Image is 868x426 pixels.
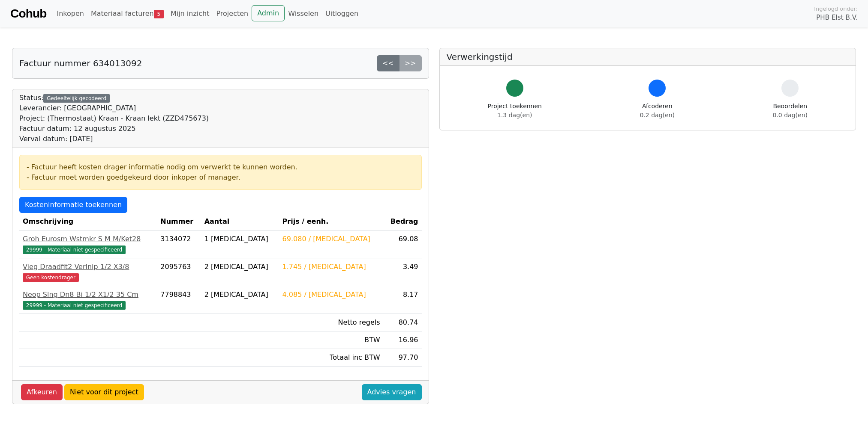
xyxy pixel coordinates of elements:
[19,58,142,68] h5: Factuur nummer 634013092
[154,10,164,18] span: 5
[157,231,201,258] td: 3134072
[157,286,201,314] td: 7798843
[204,262,276,272] div: 2 [MEDICAL_DATA]
[279,331,384,349] td: BTW
[19,213,157,231] th: Omschrijving
[252,5,285,21] a: Admin
[10,3,46,24] a: Cohub
[23,290,153,310] a: Neop Slng Dn8 Bi 1/2 X1/2 35 Cm29999 - Materiaal niet gespecificeerd
[816,13,858,23] span: PHB Elst B.V.
[27,172,414,183] div: - Factuur moet worden goedgekeurd door inkoper of manager.
[64,384,144,400] a: Niet voor dit project
[384,258,422,286] td: 3.49
[19,113,209,124] div: Project: (Thermostaat) Kraan - Kraan lekt (ZZD475673)
[21,384,63,400] a: Afkeuren
[23,262,153,272] div: Vieg Draadfit2 Verlnip 1/2 X3/8
[213,5,252,22] a: Projecten
[157,213,201,231] th: Nummer
[279,314,384,331] td: Netto regels
[23,290,153,300] div: Neop Slng Dn8 Bi 1/2 X1/2 35 Cm
[384,331,422,349] td: 16.96
[282,262,380,272] div: 1.745 / [MEDICAL_DATA]
[204,290,276,300] div: 2 [MEDICAL_DATA]
[282,234,380,244] div: 69.080 / [MEDICAL_DATA]
[201,213,279,231] th: Aantal
[384,231,422,258] td: 69.08
[23,234,153,244] div: Groh Eurosm Wstmkr S M M/Ket28
[322,5,362,22] a: Uitloggen
[497,112,532,118] span: 1.3 dag(en)
[279,213,384,231] th: Prijs / eenh.
[19,134,209,144] div: Verval datum: [DATE]
[23,262,153,282] a: Vieg Draadfit2 Verlnip 1/2 X3/8Geen kostendrager
[43,94,110,103] div: Gedeeltelijk gecodeerd
[87,5,167,22] a: Materiaal facturen5
[773,102,808,120] div: Beoordelen
[773,112,808,118] span: 0.0 dag(en)
[157,258,201,286] td: 2095763
[384,213,422,231] th: Bedrag
[19,103,209,113] div: Leverancier: [GEOGRAPHIC_DATA]
[282,290,380,300] div: 4.085 / [MEDICAL_DATA]
[447,52,849,62] h5: Verwerkingstijd
[640,112,675,118] span: 0.2 dag(en)
[19,124,209,134] div: Factuur datum: 12 augustus 2025
[27,162,414,172] div: - Factuur heeft kosten drager informatie nodig om verwerkt te kunnen worden.
[814,5,858,13] span: Ingelogd onder:
[384,314,422,331] td: 80.74
[19,197,127,213] a: Kosteninformatie toekennen
[204,234,276,244] div: 1 [MEDICAL_DATA]
[167,5,213,22] a: Mijn inzicht
[23,301,126,310] span: 29999 - Materiaal niet gespecificeerd
[23,234,153,254] a: Groh Eurosm Wstmkr S M M/Ket2829999 - Materiaal niet gespecificeerd
[19,93,209,144] div: Status:
[279,349,384,367] td: Totaal inc BTW
[362,384,422,400] a: Advies vragen
[384,286,422,314] td: 8.17
[23,246,126,254] span: 29999 - Materiaal niet gespecificeerd
[23,273,79,282] span: Geen kostendrager
[377,55,399,71] a: <<
[488,102,542,120] div: Project toekennen
[640,102,675,120] div: Afcoderen
[285,5,322,22] a: Wisselen
[384,349,422,367] td: 97.70
[53,5,87,22] a: Inkopen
